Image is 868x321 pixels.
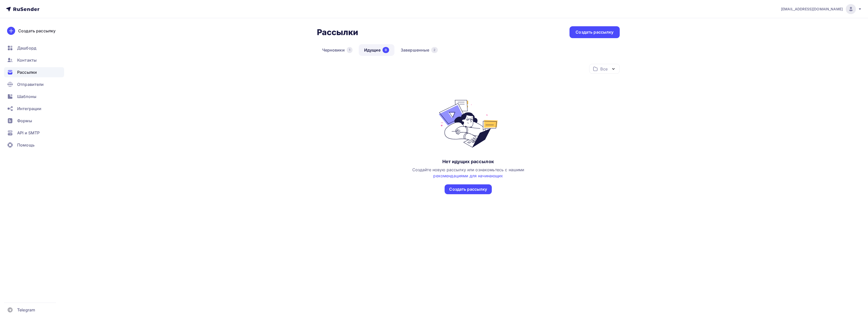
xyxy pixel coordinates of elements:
[347,47,352,53] div: 1
[576,29,613,35] div: Создать рассылку
[433,173,503,178] a: рекомендациями для начинающих
[17,130,40,136] span: API и SMTP
[317,27,358,37] h2: Рассылки
[383,47,389,53] div: 0
[17,93,36,100] span: Шаблоны
[17,142,35,148] span: Помощь
[412,167,524,178] span: Создайте новую рассылку или ознакомьтесь с нашими
[442,159,494,165] div: Нет идущих рассылок
[17,307,35,313] span: Telegram
[17,106,41,112] span: Интеграции
[781,4,862,14] a: [EMAIL_ADDRESS][DOMAIN_NAME]
[4,55,64,65] a: Контакты
[600,66,607,72] div: Все
[17,69,37,75] span: Рассылки
[4,67,64,77] a: Рассылки
[17,118,32,124] span: Формы
[17,81,44,87] span: Отправители
[781,7,843,12] span: [EMAIL_ADDRESS][DOMAIN_NAME]
[359,44,394,56] a: Идущие0
[431,47,438,53] div: 2
[449,186,487,192] div: Создать рассылку
[4,43,64,53] a: Дашборд
[17,45,36,51] span: Дашборд
[589,64,620,74] button: Все
[4,116,64,126] a: Формы
[4,91,64,102] a: Шаблоны
[4,79,64,89] a: Отправители
[395,44,443,56] a: Завершенные2
[17,57,37,63] span: Контакты
[317,44,358,56] a: Черновики1
[18,28,56,34] div: Создать рассылку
